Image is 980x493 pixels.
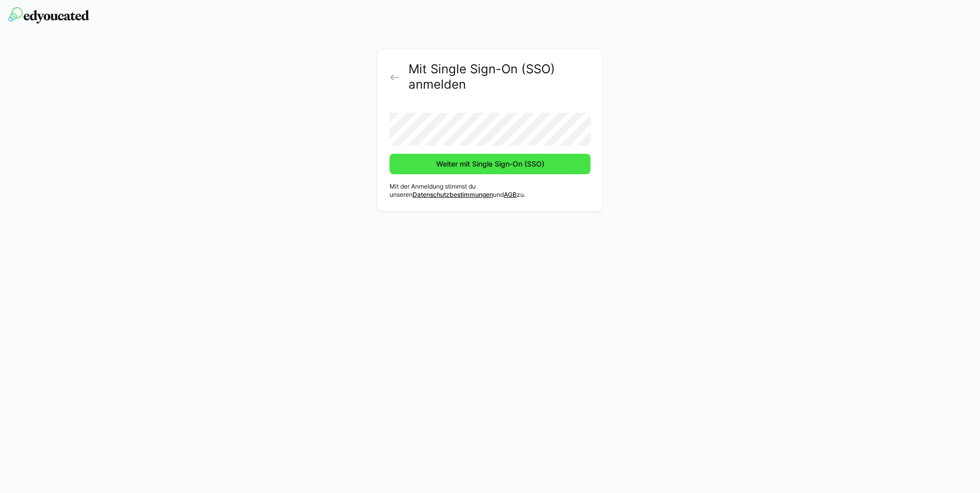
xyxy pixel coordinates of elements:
[504,191,517,198] a: AGB
[8,7,89,24] img: edyoucated
[409,61,590,92] h2: Mit Single Sign-On (SSO) anmelden
[390,154,590,174] button: Weiter mit Single Sign-On (SSO)
[435,159,546,169] span: Weiter mit Single Sign-On (SSO)
[413,191,493,198] a: Datenschutzbestimmungen
[390,182,590,199] p: Mit der Anmeldung stimmst du unseren und zu.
